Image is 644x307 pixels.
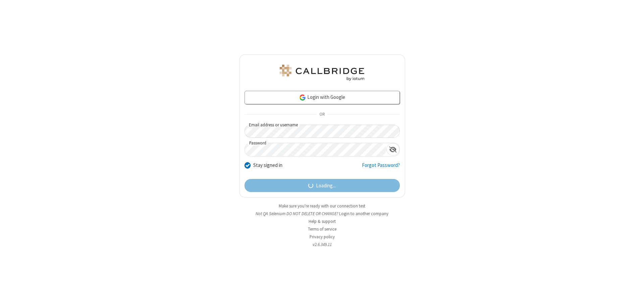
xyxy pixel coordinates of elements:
a: Forgot Password? [362,162,400,174]
img: google-icon.png [299,94,306,101]
input: Email address or username [245,125,400,138]
li: v2.6.349.11 [239,241,405,248]
input: Password [245,143,386,156]
span: OR [317,110,327,119]
a: Privacy policy [310,234,335,240]
a: Help & support [309,219,336,224]
a: Make sure you're ready with our connection test [279,203,365,209]
a: Terms of service [308,226,336,232]
label: Stay signed in [253,162,282,169]
li: Not QA Selenium DO NOT DELETE OR CHANGE? [239,210,405,217]
a: Login with Google [245,91,400,104]
span: Loading... [316,182,336,190]
img: QA Selenium DO NOT DELETE OR CHANGE [278,65,366,81]
div: Show password [386,143,399,156]
button: Loading... [245,179,400,192]
button: Login to another company [339,210,388,217]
